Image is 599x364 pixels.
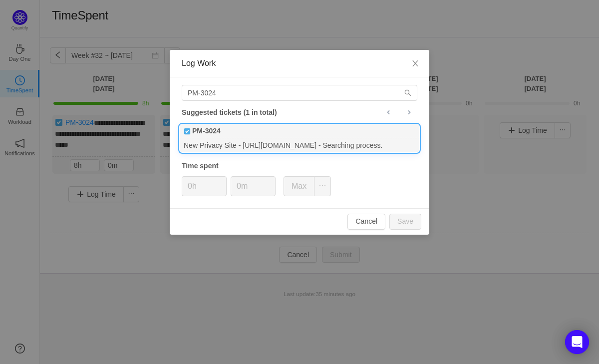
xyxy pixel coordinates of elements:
div: New Privacy Site - [URL][DOMAIN_NAME] - Searching process. [180,138,419,152]
button: Max [284,176,314,196]
i: icon: close [411,59,419,67]
div: Open Intercom Messenger [565,330,589,354]
button: Cancel [347,214,385,230]
button: Save [389,214,421,230]
div: Time spent [182,161,417,171]
button: icon: ellipsis [314,176,331,196]
button: Close [401,50,429,78]
div: Log Work [182,58,417,69]
input: Search [182,85,417,101]
b: PM-3024 [192,126,221,136]
img: 10738 [184,128,191,135]
i: icon: search [404,89,411,96]
div: Suggested tickets (1 in total) [182,106,417,119]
